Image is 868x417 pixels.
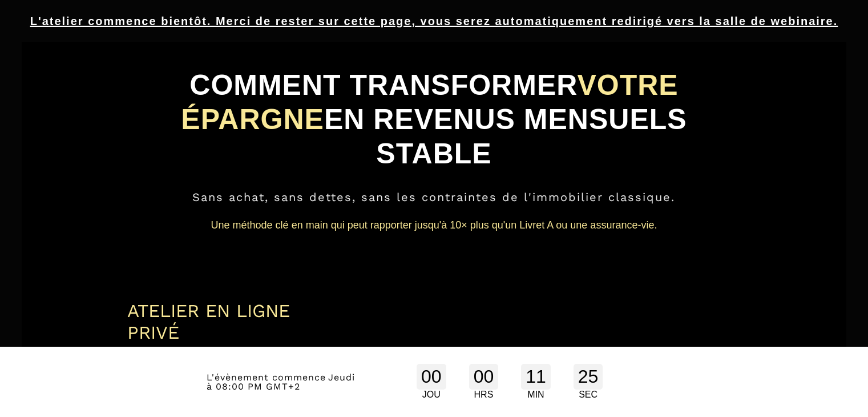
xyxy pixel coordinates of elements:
[127,300,344,343] div: ATELIER EN LIGNE PRIVÉ
[192,190,675,204] span: Sans achat, sans dettes, sans les contraintes de l'immobilier classique.
[521,364,551,390] div: 11
[207,372,326,383] span: L'évènement commence
[127,346,294,356] b: Ce que vous allez découvrir en direct :
[574,364,603,390] div: 25
[574,390,603,400] div: SEC
[207,372,355,392] span: Jeudi à 08:00 PM GMT+2
[417,364,446,390] div: 00
[417,390,446,400] div: JOU
[521,390,551,400] div: MIN
[469,390,499,400] div: HRS
[127,62,741,177] h1: COMMENT TRANSFORMER EN REVENUS MENSUELS STABLE
[30,15,838,27] u: L'atelier commence bientôt. Merci de rester sur cette page, vous serez automatiquement redirigé v...
[211,219,657,231] span: Une méthode clé en main qui peut rapporter jusqu'à 10× plus qu'un Livret A ou une assurance-vie.
[469,364,499,390] div: 00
